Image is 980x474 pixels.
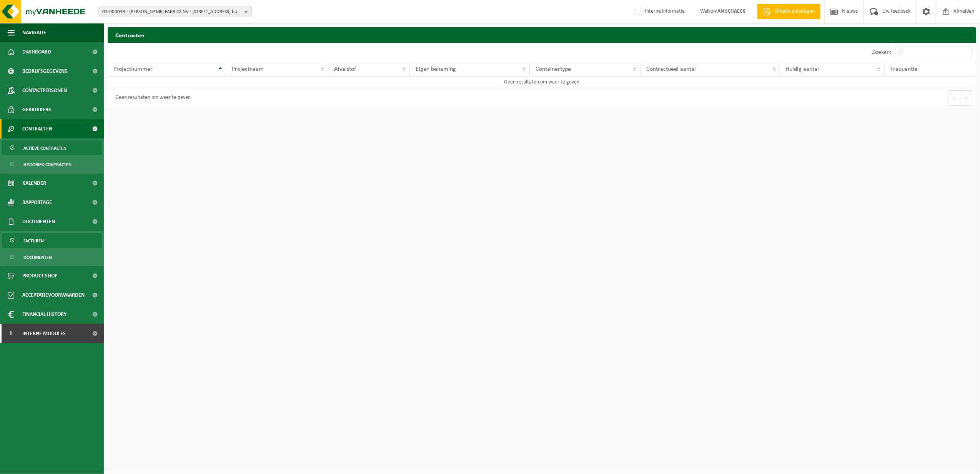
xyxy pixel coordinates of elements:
span: Frequentie [890,66,917,72]
span: Projectnummer [113,66,153,72]
span: Documenten [22,212,55,231]
span: I [8,324,15,343]
label: Zoeken: [872,50,891,56]
span: Contactpersonen [22,81,67,100]
span: Projectnaam [232,66,264,72]
td: Geen resultaten om weer te geven [108,77,976,87]
a: Actieve contracten [2,140,102,155]
button: Previous [948,90,960,106]
span: Offerte aanvragen [773,8,817,15]
span: Huidig aantal [786,66,819,72]
span: Acceptatievoorwaarden [22,285,85,305]
a: Facturen [2,233,102,248]
strong: AN SCHAECK [717,8,745,14]
span: Bedrijfsgegevens [22,62,67,81]
span: Afvalstof [334,66,356,72]
a: Offerte aanvragen [757,4,820,19]
span: Contracten [22,119,52,139]
span: Contractueel aantal [646,66,696,72]
span: Interne modules [22,324,66,343]
span: Kalender [22,174,46,193]
span: Financial History [22,305,67,324]
span: Dashboard [22,42,51,62]
a: Documenten [2,250,102,264]
span: Eigen benaming [416,66,456,72]
a: Historiek contracten [2,157,102,172]
span: Containertype [536,66,571,72]
span: Gebruikers [22,100,51,119]
span: 01-000043 - [PERSON_NAME] FABRICS NV - [STREET_ADDRESS] bus 0.1 [102,6,241,18]
span: Rapportage [22,193,52,212]
span: Actieve contracten [23,141,67,155]
span: Facturen [23,234,44,248]
span: Product Shop [22,266,57,285]
button: Next [960,90,972,106]
button: 01-000043 - [PERSON_NAME] FABRICS NV - [STREET_ADDRESS] bus 0.1 [98,6,252,17]
span: Documenten [23,250,52,265]
span: Navigatie [22,23,46,42]
h2: Contracten [108,27,976,42]
label: Interne informatie [634,6,685,17]
span: Historiek contracten [23,157,72,172]
div: Geen resultaten om weer te geven [111,91,191,105]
